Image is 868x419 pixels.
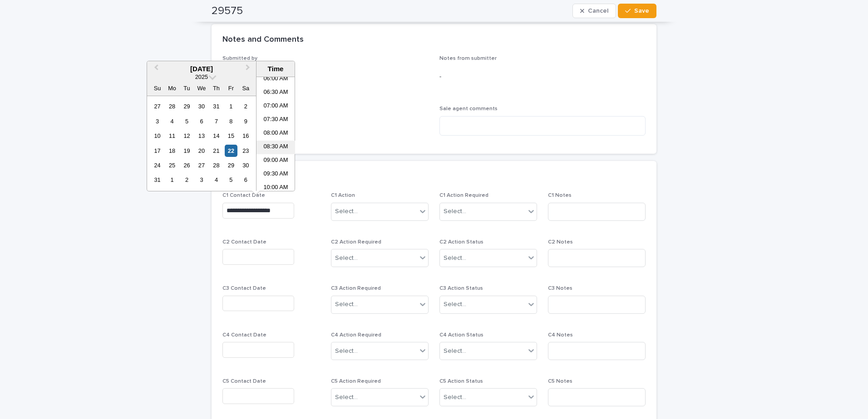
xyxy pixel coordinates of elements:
[256,127,295,141] li: 08:00 AM
[151,100,163,112] div: Choose Sunday, July 27th, 2025
[444,393,466,402] div: Select...
[225,159,237,171] div: Choose Friday, August 29th, 2025
[181,100,193,112] div: Choose Tuesday, July 29th, 2025
[151,130,163,142] div: Choose Sunday, August 10th, 2025
[335,300,358,309] div: Select...
[335,393,358,402] div: Select...
[225,130,237,142] div: Choose Friday, August 15th, 2025
[331,193,355,198] span: C1 Action
[242,62,256,77] button: Next Month
[572,4,616,18] button: Cancel
[181,115,193,127] div: Choose Tuesday, August 5th, 2025
[240,82,252,94] div: Sa
[222,332,266,338] span: C4 Contact Date
[166,100,178,112] div: Choose Monday, July 28th, 2025
[331,286,381,291] span: C3 Action Required
[210,100,222,112] div: Choose Thursday, July 31st, 2025
[222,379,266,384] span: C5 Contact Date
[240,130,252,142] div: Choose Saturday, August 16th, 2025
[256,154,295,168] li: 09:00 AM
[225,100,237,112] div: Choose Friday, August 1st, 2025
[222,239,266,245] span: C2 Contact Date
[166,159,178,171] div: Choose Monday, August 25th, 2025
[195,115,207,127] div: Choose Wednesday, August 6th, 2025
[222,56,257,61] span: Submitted by
[195,159,207,171] div: Choose Wednesday, August 27th, 2025
[151,159,163,171] div: Choose Sunday, August 24th, 2025
[240,100,252,112] div: Choose Saturday, August 2nd, 2025
[335,346,358,356] div: Select...
[331,239,381,245] span: C2 Action Required
[147,65,256,73] div: [DATE]
[225,145,237,157] div: Choose Friday, August 22nd, 2025
[166,130,178,142] div: Choose Monday, August 11th, 2025
[225,115,237,127] div: Choose Friday, August 8th, 2025
[548,332,573,338] span: C4 Notes
[212,5,243,18] h2: 29575
[240,159,252,171] div: Choose Saturday, August 30th, 2025
[195,174,207,186] div: Choose Wednesday, September 3rd, 2025
[439,72,646,82] p: -
[195,100,207,112] div: Choose Wednesday, July 30th, 2025
[222,35,304,45] h2: Notes and Comments
[222,66,429,75] p: Davi Cloches
[618,4,656,18] button: Save
[331,332,381,338] span: C4 Action Required
[210,145,222,157] div: Choose Thursday, August 21st, 2025
[240,174,252,186] div: Choose Saturday, September 6th, 2025
[150,99,253,187] div: month 2025-08
[256,86,295,100] li: 06:30 AM
[548,239,573,245] span: C2 Notes
[151,82,163,94] div: Su
[166,115,178,127] div: Choose Monday, August 4th, 2025
[335,207,358,216] div: Select...
[256,181,295,195] li: 10:00 AM
[259,65,292,73] div: Time
[439,379,483,384] span: C5 Action Status
[439,286,483,291] span: C3 Action Status
[256,141,295,154] li: 08:30 AM
[195,130,207,142] div: Choose Wednesday, August 13th, 2025
[166,82,178,94] div: Mo
[240,115,252,127] div: Choose Saturday, August 9th, 2025
[181,130,193,142] div: Choose Tuesday, August 12th, 2025
[195,145,207,157] div: Choose Wednesday, August 20th, 2025
[151,145,163,157] div: Choose Sunday, August 17th, 2025
[439,56,497,61] span: Notes from submitter
[225,174,237,186] div: Choose Friday, September 5th, 2025
[439,106,498,112] span: Sale agent comments
[444,346,466,356] div: Select...
[331,379,381,384] span: C5 Action Required
[548,379,572,384] span: C5 Notes
[240,145,252,157] div: Choose Saturday, August 23rd, 2025
[256,100,295,113] li: 07:00 AM
[439,193,488,198] span: C1 Action Required
[210,174,222,186] div: Choose Thursday, September 4th, 2025
[181,82,193,94] div: Tu
[256,113,295,127] li: 07:30 AM
[548,286,572,291] span: C3 Notes
[256,168,295,181] li: 09:30 AM
[151,115,163,127] div: Choose Sunday, August 3rd, 2025
[256,73,295,86] li: 06:00 AM
[195,82,207,94] div: We
[210,82,222,94] div: Th
[444,253,466,263] div: Select...
[222,286,266,291] span: C3 Contact Date
[210,130,222,142] div: Choose Thursday, August 14th, 2025
[195,73,208,80] span: 2025
[444,207,466,216] div: Select...
[166,145,178,157] div: Choose Monday, August 18th, 2025
[548,193,572,198] span: C1 Notes
[439,332,483,338] span: C4 Action Status
[225,82,237,94] div: Fr
[210,159,222,171] div: Choose Thursday, August 28th, 2025
[151,174,163,186] div: Choose Sunday, August 31st, 2025
[181,174,193,186] div: Choose Tuesday, September 2nd, 2025
[210,115,222,127] div: Choose Thursday, August 7th, 2025
[439,239,483,245] span: C2 Action Status
[634,8,649,14] span: Save
[181,159,193,171] div: Choose Tuesday, August 26th, 2025
[444,300,466,309] div: Select...
[588,8,608,14] span: Cancel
